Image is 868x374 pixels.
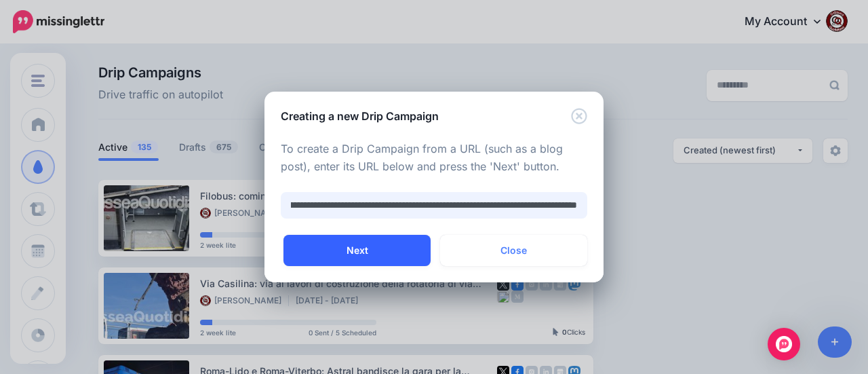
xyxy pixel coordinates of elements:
h5: Creating a new Drip Campaign [281,108,439,124]
button: Close [571,108,587,125]
div: Open Intercom Messenger [768,328,800,360]
button: Close [440,235,587,266]
button: Next [283,235,431,266]
p: To create a Drip Campaign from a URL (such as a blog post), enter its URL below and press the 'Ne... [281,141,587,176]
